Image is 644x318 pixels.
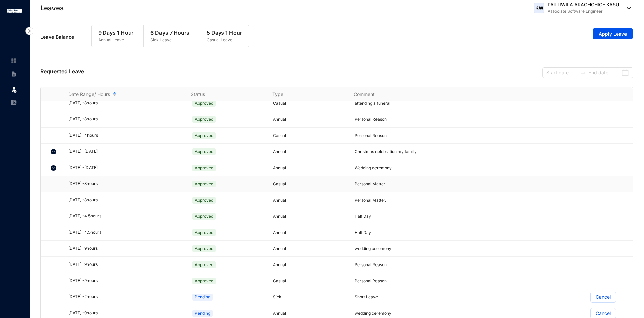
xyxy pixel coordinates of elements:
p: Cancel [596,292,611,302]
p: Sick Leave [150,37,189,43]
p: Casual [273,100,347,107]
img: dropdown-black.8e83cc76930a90b1a4fdb6d089b7bf3a.svg [623,7,631,9]
p: Casual Leave [207,37,242,43]
span: Apply Leave [599,31,627,37]
span: Short Leave [355,294,378,299]
span: KW [535,6,543,10]
div: [DATE] - [DATE] [68,165,183,171]
span: wedding ceremony [355,311,391,316]
div: [DATE] - 4 hours [68,132,183,139]
div: [DATE] - 9 hours [68,245,183,252]
span: Pending [192,310,213,317]
span: Approved [192,181,216,187]
span: Date Range/ Hours [68,91,110,98]
p: Annual [273,213,347,220]
span: Personal Reason [355,117,387,122]
p: Annual [273,148,347,155]
li: Home [5,54,22,67]
span: Christmas celebration my family [355,149,417,154]
div: [DATE] - 8 hours [68,197,183,203]
p: Annual [273,245,347,252]
div: [DATE] - 8 hours [68,116,183,122]
th: Type [264,87,346,101]
img: expense-unselected.2edcf0507c847f3e9e96.svg [11,99,17,105]
span: Approved [192,245,216,252]
p: PATTIWILA ARACHCHIGE KASU... [548,1,623,8]
img: chevron-down.5dccb45ca3e6429452e9960b4a33955c.svg [51,165,56,171]
div: [DATE] - 2 hours [68,294,183,300]
p: 5 Days 1 Hour [207,29,242,37]
p: Annual [273,197,347,204]
span: Pending [192,294,213,301]
div: [DATE] - 9 hours [68,261,183,268]
p: 6 Days 7 Hours [150,29,189,37]
span: Approved [192,278,216,284]
p: Annual Leave [98,37,134,43]
span: Approved [192,148,216,155]
img: chevron-down.5dccb45ca3e6429452e9960b4a33955c.svg [51,149,56,154]
img: nav-icon-right.af6afadce00d159da59955279c43614e.svg [25,27,33,35]
span: Personal Reason [355,133,387,138]
img: contract-unselected.99e2b2107c0a7dd48938.svg [11,71,17,77]
img: leave.99b8a76c7fa76a53782d.svg [11,86,17,93]
th: Comment [346,87,427,101]
p: 9 Days 1 Hour [98,29,134,37]
p: Casual [273,181,347,187]
p: Annual [273,116,347,123]
div: [DATE] - 9 hours [68,278,183,284]
button: Apply Leave [593,28,633,39]
p: Annual [273,165,347,171]
p: Sick [273,294,347,301]
span: Personal Reason [355,262,387,267]
span: wedding ceremony [355,246,391,251]
span: Approved [192,165,216,171]
li: Contracts [5,67,22,81]
p: Casual [273,278,347,284]
span: Approved [192,100,216,107]
span: attending a funeral [355,101,390,106]
div: [DATE] - 4.5 hours [68,229,183,236]
span: Half Day [355,230,371,235]
div: [DATE] - [DATE] [68,148,183,155]
div: [DATE] - 9 hours [68,310,183,316]
p: Leaves [40,3,64,13]
span: Approved [192,197,216,204]
span: Half Day [355,214,371,219]
span: Personal Matter [355,181,385,186]
img: logo [7,9,22,13]
span: to [580,70,586,75]
div: [DATE] - 8 hours [68,100,183,106]
span: Personal Matter. [355,198,386,203]
p: Annual [273,261,347,268]
p: Casual [273,132,347,139]
p: Annual [273,310,347,317]
span: Approved [192,261,216,268]
p: Leave Balance [40,34,91,40]
p: Associate Software Engineer [548,8,623,15]
p: Requested Leave [40,67,84,78]
p: Annual [273,229,347,236]
span: Personal Reason [355,278,387,283]
span: swap-right [580,70,586,75]
span: Approved [192,132,216,139]
li: Expenses [5,96,22,109]
span: Approved [192,229,216,236]
span: Approved [192,213,216,220]
span: Approved [192,116,216,123]
th: Status [183,87,264,101]
img: home-unselected.a29eae3204392db15eaf.svg [11,58,17,64]
div: [DATE] - 8 hours [68,181,183,187]
span: Wedding ceremony [355,165,392,170]
div: [DATE] - 4.5 hours [68,213,183,219]
input: Start date [546,69,578,76]
input: End date [588,69,620,76]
